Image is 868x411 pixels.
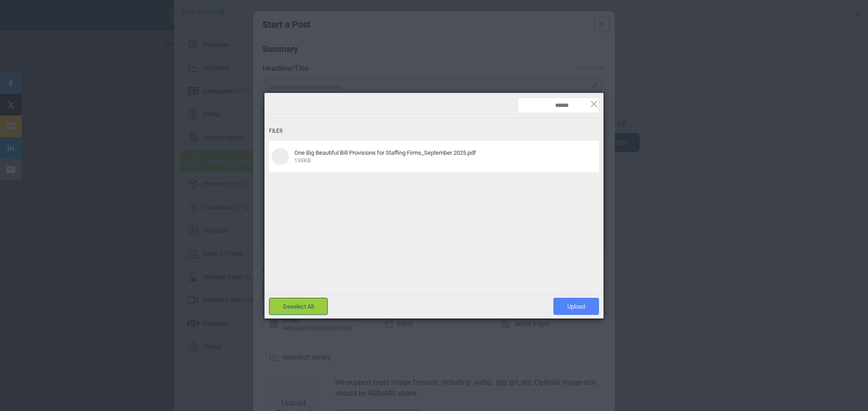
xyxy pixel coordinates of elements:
[292,149,587,164] div: One Big Beautiful Bill Provisions for Staffing Firms_September 2025.pdf
[589,99,599,109] span: Click here or hit ESC to close picker
[567,303,585,310] span: Upload
[553,298,599,315] span: Upload
[269,298,328,315] span: Deselect All
[269,123,599,139] div: Files
[294,157,311,164] span: 198KB
[294,149,476,156] span: One Big Beautiful Bill Provisions for Staffing Firms_September 2025.pdf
